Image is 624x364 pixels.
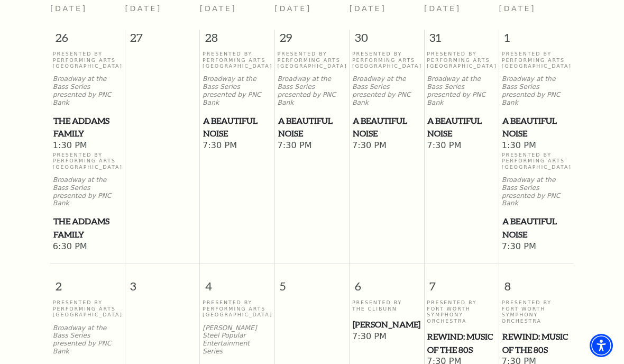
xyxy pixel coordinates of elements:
span: [DATE] [424,4,461,13]
span: [DATE] [125,4,162,13]
p: Broadway at the Bass Series presented by PNC Bank [53,324,122,356]
div: Accessibility Menu [590,334,613,357]
span: The Addams Family [53,215,122,241]
span: 7:30 PM [203,140,272,152]
span: 1:30 PM [53,140,122,152]
p: Presented By Performing Arts [GEOGRAPHIC_DATA] [278,51,347,69]
span: 2 [50,263,125,300]
span: 7:30 PM [352,331,421,343]
span: 7:30 PM [427,140,496,152]
span: [DATE] [350,4,387,13]
p: Broadway at the Bass Series presented by PNC Bank [502,176,571,207]
p: Presented By Fort Worth Symphony Orchestra [502,299,571,324]
p: Presented By Performing Arts [GEOGRAPHIC_DATA] [203,299,272,317]
a: REWIND: Music of the 80s [427,330,496,356]
p: Broadway at the Bass Series presented by PNC Bank [278,75,347,106]
a: A Beautiful Noise [278,114,347,140]
span: 3 [125,263,199,300]
p: Broadway at the Bass Series presented by PNC Bank [53,176,122,207]
p: Broadway at the Bass Series presented by PNC Bank [502,75,571,106]
a: A Beautiful Noise [502,215,571,241]
p: Broadway at the Bass Series presented by PNC Bank [352,75,421,106]
a: Beatrice Rana [352,318,421,331]
span: 7:30 PM [352,140,421,152]
span: REWIND: Music of the 80s [427,330,495,356]
p: Presented By Performing Arts [GEOGRAPHIC_DATA] [53,51,122,69]
span: 6 [350,263,424,300]
a: A Beautiful Noise [203,114,272,140]
a: A Beautiful Noise [427,114,496,140]
span: [DATE] [50,4,87,13]
span: 30 [350,30,424,51]
span: A Beautiful Noise [353,114,421,140]
p: [PERSON_NAME] Steel Popular Entertainment Series [203,324,272,356]
span: 27 [125,30,199,51]
p: Broadway at the Bass Series presented by PNC Bank [427,75,496,106]
span: 31 [425,30,499,51]
a: REWIND: Music of the 80s [502,330,571,356]
span: [DATE] [200,4,237,13]
span: 29 [275,30,349,51]
span: 8 [499,263,574,300]
span: 7 [425,263,499,300]
p: Presented By Performing Arts [GEOGRAPHIC_DATA] [203,51,272,69]
span: 5 [275,263,349,300]
span: [DATE] [274,4,311,13]
span: 7:30 PM [278,140,347,152]
a: A Beautiful Noise [352,114,421,140]
span: A Beautiful Noise [502,114,571,140]
span: A Beautiful Noise [502,215,571,241]
span: 26 [50,30,125,51]
a: The Addams Family [53,215,122,241]
p: Presented By Performing Arts [GEOGRAPHIC_DATA] [53,299,122,317]
span: A Beautiful Noise [203,114,271,140]
p: Broadway at the Bass Series presented by PNC Bank [53,75,122,106]
p: Presented By Fort Worth Symphony Orchestra [427,299,496,324]
p: Broadway at the Bass Series presented by PNC Bank [203,75,272,106]
span: 1:30 PM [502,140,571,152]
span: 1 [499,30,574,51]
span: [PERSON_NAME] [353,318,421,331]
p: Presented By Performing Arts [GEOGRAPHIC_DATA] [502,152,571,170]
span: [DATE] [499,4,536,13]
p: Presented By Performing Arts [GEOGRAPHIC_DATA] [53,152,122,170]
p: Presented By Performing Arts [GEOGRAPHIC_DATA] [352,51,421,69]
span: 7:30 PM [502,241,571,253]
span: 4 [200,263,274,300]
a: A Beautiful Noise [502,114,571,140]
span: 6:30 PM [53,241,122,253]
span: A Beautiful Noise [427,114,495,140]
span: REWIND: Music of the 80s [502,330,571,356]
span: A Beautiful Noise [278,114,346,140]
p: Presented By Performing Arts [GEOGRAPHIC_DATA] [427,51,496,69]
a: The Addams Family [53,114,122,140]
p: Presented By Performing Arts [GEOGRAPHIC_DATA] [502,51,571,69]
span: 28 [200,30,274,51]
p: Presented By The Cliburn [352,299,421,312]
span: The Addams Family [53,114,122,140]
